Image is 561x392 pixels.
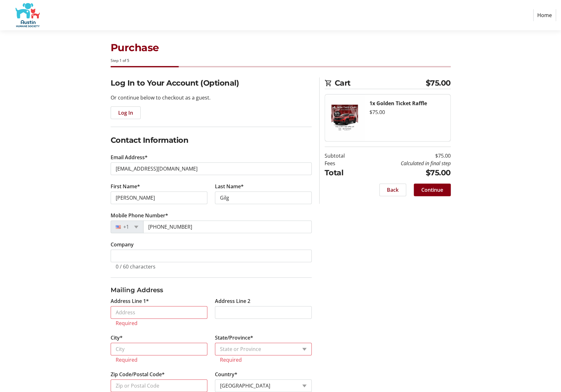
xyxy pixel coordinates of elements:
[369,100,427,107] strong: 1x Golden Ticket Raffle
[5,3,50,28] img: Austin Humane Society's Logo
[387,186,399,194] span: Back
[111,154,148,161] label: Email Address*
[215,183,244,190] label: Last Name*
[111,379,207,392] input: Zip or Postal Code
[361,152,451,160] td: $75.00
[426,77,451,89] span: $75.00
[143,220,312,233] input: (201) 555-0123
[111,241,134,248] label: Company
[361,167,451,178] td: $75.00
[111,183,140,190] label: First Name*
[111,334,123,341] label: City*
[361,160,451,167] td: Calculated in final step
[118,109,133,117] span: Log In
[111,77,312,89] h2: Log In to Your Account (Optional)
[111,94,312,101] p: Or continue below to checkout as a guest.
[111,306,207,319] input: Address
[533,9,556,21] a: Home
[111,297,149,305] label: Address Line 1*
[111,106,141,119] button: Log In
[111,343,207,355] input: City
[414,184,451,196] button: Continue
[325,160,361,167] td: Fees
[111,40,451,55] h1: Purchase
[369,108,445,116] div: $75.00
[421,186,443,194] span: Continue
[325,167,361,178] td: Total
[379,184,406,196] button: Back
[325,94,364,141] img: Golden Ticket Raffle
[116,263,155,270] tr-character-limit: 0 / 60 characters
[116,357,202,363] tr-error: Required
[335,77,426,89] span: Cart
[215,334,253,341] label: State/Province*
[111,371,165,378] label: Zip Code/Postal Code*
[116,320,202,326] tr-error: Required
[215,297,250,305] label: Address Line 2
[325,152,361,160] td: Subtotal
[220,357,307,363] tr-error: Required
[111,285,312,295] h3: Mailing Address
[111,58,451,63] div: Step 1 of 5
[111,135,312,146] h2: Contact Information
[111,212,168,219] label: Mobile Phone Number*
[215,371,237,378] label: Country*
